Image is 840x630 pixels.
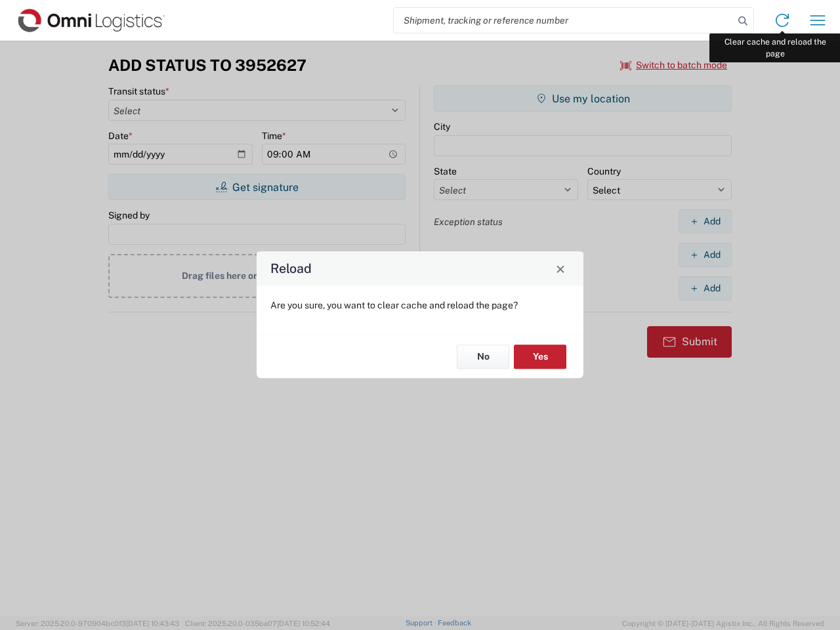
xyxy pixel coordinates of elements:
p: Are you sure, you want to clear cache and reload the page? [270,299,570,311]
input: Shipment, tracking or reference number [394,8,734,33]
h4: Reload [270,259,312,278]
button: Close [551,259,570,278]
button: Yes [514,345,566,369]
button: No [457,345,509,369]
